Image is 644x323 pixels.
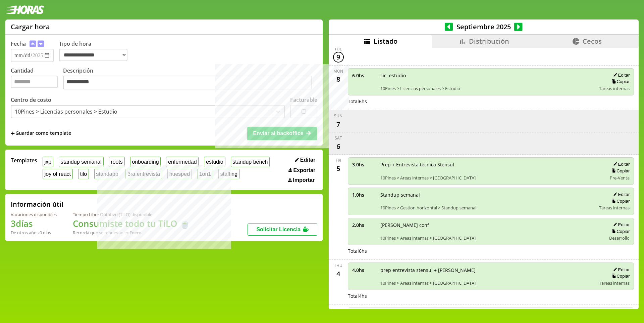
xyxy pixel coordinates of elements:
span: + [11,130,15,137]
span: 10Pines > Gestion horizontal > Standup semanal [380,205,595,211]
div: scrollable content [329,48,639,308]
div: 8 [333,74,344,85]
button: Editar [611,267,630,273]
span: Tareas internas [599,85,630,91]
button: Editar [611,161,630,167]
span: prep entrevista stensul + [PERSON_NAME] [380,267,595,273]
span: 10Pines > Areas internas > [GEOGRAPHIC_DATA] [380,280,595,286]
span: Pre-Venta [610,175,630,181]
span: Prep + Entrevista tecnica Stensul [380,161,602,168]
label: Facturable [290,96,317,104]
span: 10Pines > Licencias personales > Estudio [380,85,595,91]
span: Importar [293,177,315,183]
span: Exportar [293,167,315,173]
button: staffing [218,169,239,179]
span: Editar [300,157,315,163]
button: standup bench [231,157,270,167]
span: Standup semanal [380,192,595,198]
span: 3.0 hs [352,161,376,168]
span: Cecos [583,37,602,46]
span: Tareas internas [599,280,630,286]
span: +Guardar como template [11,130,71,137]
div: 4 [333,268,344,279]
button: Editar [611,72,630,78]
div: Mon [333,68,343,74]
div: Vacaciones disponibles [11,211,57,217]
button: Enviar al backoffice [247,127,317,140]
button: Copiar [609,198,630,204]
label: Descripción [63,67,317,91]
span: Tareas internas [599,205,630,211]
div: 6 [333,141,344,152]
label: Fecha [11,40,26,47]
label: Centro de costo [11,96,51,104]
div: Tiempo Libre Optativo (TiLO) disponible [73,211,190,217]
h1: 3 días [11,217,57,230]
h1: Consumiste todo tu TiLO 🍵 [73,217,190,230]
button: Copiar [609,168,630,174]
span: Distribución [469,37,509,46]
div: Fri [336,157,341,163]
label: Tipo de hora [59,40,133,62]
span: Septiembre 2025 [453,22,514,31]
button: Editar [611,222,630,228]
div: 5 [333,163,344,174]
span: 10Pines > Areas internas > [GEOGRAPHIC_DATA] [380,235,602,241]
span: Listado [374,37,397,46]
img: logotipo [5,5,44,14]
button: Solicitar Licencia [248,224,317,236]
div: Total 4 hs [348,293,634,299]
button: onboarding [130,157,161,167]
div: 10Pines > Licencias personales > Estudio [15,108,117,115]
span: Solicitar Licencia [256,227,301,232]
div: Thu [334,263,342,268]
button: Exportar [286,167,317,174]
span: 6.0 hs [352,72,376,79]
button: standup semanal [59,157,103,167]
div: 9 [333,52,344,63]
input: Cantidad [11,76,58,88]
div: De otros años: 0 días [11,230,57,236]
h1: Cargar hora [11,22,50,31]
textarea: Descripción [63,76,312,90]
select: Tipo de hora [59,49,127,61]
button: huesped [167,169,192,179]
button: jxp [43,157,53,167]
span: Templates [11,157,37,164]
button: Copiar [609,273,630,279]
label: Cantidad [11,67,63,91]
div: Total 6 hs [348,248,634,254]
div: Recordá que se renuevan en [73,230,190,236]
div: 7 [333,119,344,129]
button: 3ra entrevista [125,169,162,179]
div: Tue [334,46,342,52]
button: estudio [204,157,225,167]
span: Lic. estudio [380,72,595,79]
div: Total 6 hs [348,98,634,105]
button: enfermedad [166,157,199,167]
div: Sun [334,113,342,119]
h2: Información útil [11,200,63,209]
button: Copiar [609,229,630,234]
span: 2.0 hs [352,222,376,228]
span: Enviar al backoffice [253,130,303,136]
button: Editar [611,192,630,197]
button: Editar [293,157,317,163]
b: Enero [129,230,142,236]
span: 10Pines > Areas internas > [GEOGRAPHIC_DATA] [380,175,602,181]
span: 4.0 hs [352,267,376,273]
div: Wed [334,308,343,313]
button: 1on1 [197,169,213,179]
span: 1.0 hs [352,192,376,198]
button: standapp [94,169,120,179]
div: Sat [335,135,342,141]
button: roots [109,157,125,167]
span: Desarrollo [609,235,630,241]
button: joy of react [43,169,73,179]
button: Copiar [609,79,630,84]
span: [PERSON_NAME] conf [380,222,602,228]
button: tilo [78,169,89,179]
